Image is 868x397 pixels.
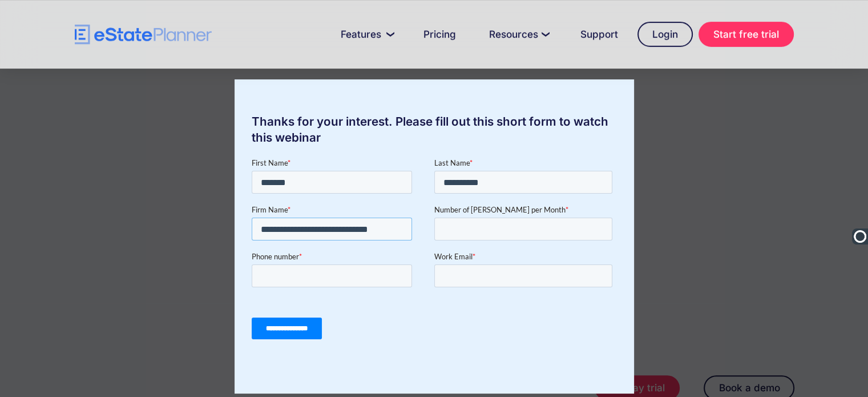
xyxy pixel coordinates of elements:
a: Support [567,23,632,46]
a: Resources [475,23,561,46]
a: Login [637,22,693,47]
div: Thanks for your interest. Please fill out this short form to watch this webinar [235,114,634,146]
iframe: Form 0 [252,157,617,359]
a: home [75,25,212,45]
a: Features [327,23,404,46]
img: Ooma Logo [852,228,868,244]
a: Pricing [410,23,470,46]
a: Start free trial [699,22,794,47]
